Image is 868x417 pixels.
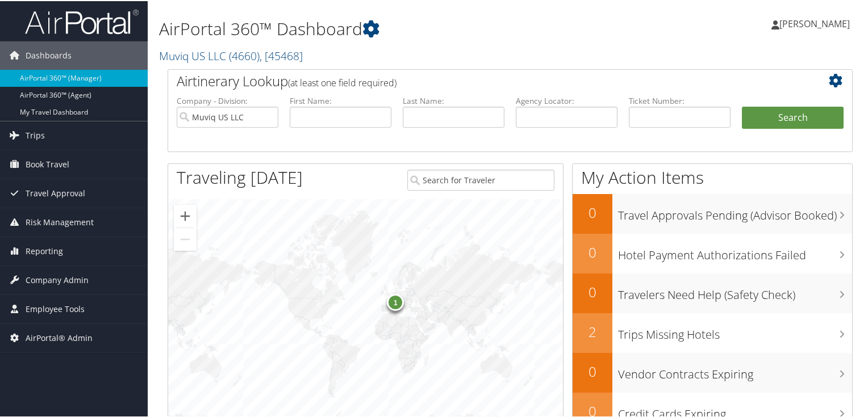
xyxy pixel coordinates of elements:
h3: Travel Approvals Pending (Advisor Booked) [618,201,852,222]
span: Dashboards [26,40,72,69]
a: 0Vendor Contracts Expiring [573,352,852,391]
label: Last Name: [403,94,504,106]
img: airportal-logo.png [25,7,139,34]
h3: Hotel Payment Authorizations Failed [618,241,852,262]
h2: 0 [573,281,612,301]
span: (at least one field required) [288,75,397,88]
span: Book Travel [26,149,69,178]
a: 0Travel Approvals Pending (Advisor Booked) [573,193,852,233]
span: , [ 45468 ] [260,47,303,62]
label: Company - Division: [177,94,278,106]
span: Company Admin [26,265,89,293]
a: [PERSON_NAME] [771,6,861,40]
span: ( 4660 ) [229,47,260,62]
h3: Travelers Need Help (Safety Check) [618,280,852,302]
h2: 0 [573,361,612,380]
h1: Traveling [DATE] [177,165,303,188]
h2: 0 [573,242,612,261]
h2: Airtinerary Lookup [177,70,787,90]
input: Search for Traveler [407,169,555,189]
div: 1 [387,293,404,310]
span: [PERSON_NAME] [779,16,850,29]
h2: 2 [573,321,612,340]
button: Zoom in [174,204,197,226]
h1: My Action Items [573,165,852,188]
a: Muviq US LLC [159,47,303,62]
h1: AirPortal 360™ Dashboard [159,16,627,40]
a: 0Travelers Need Help (Safety Check) [573,272,852,312]
span: Travel Approval [26,178,85,207]
a: 0Hotel Payment Authorizations Failed [573,233,852,272]
label: Agency Locator: [516,94,617,106]
span: Employee Tools [26,294,85,322]
label: First Name: [290,94,391,106]
span: Reporting [26,236,63,264]
span: Trips [26,120,45,149]
h3: Trips Missing Hotels [618,320,852,342]
button: Search [742,106,844,128]
h2: 0 [573,202,612,221]
a: 2Trips Missing Hotels [573,312,852,352]
label: Ticket Number: [629,94,731,106]
h3: Vendor Contracts Expiring [618,360,852,381]
span: AirPortal® Admin [26,323,93,351]
span: Risk Management [26,207,94,235]
button: Zoom out [174,227,197,250]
